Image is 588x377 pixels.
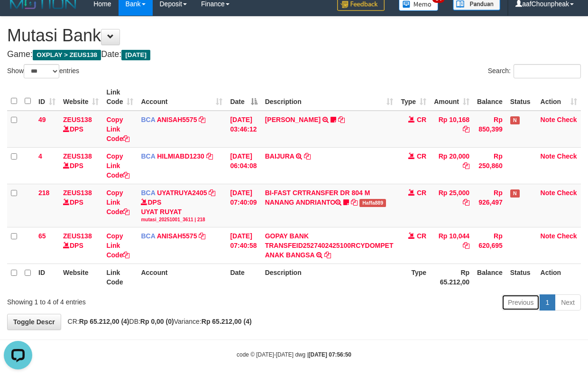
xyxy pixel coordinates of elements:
[514,64,581,78] input: Search:
[510,189,520,198] span: Has Note
[537,84,581,111] th: Action: activate to sort column ascending
[502,294,540,311] a: Previous
[226,147,261,184] td: [DATE] 06:04:08
[38,189,49,197] span: 218
[324,251,331,259] a: Copy GOPAY BANK TRANSFEID2527402425100RCYDOMPET ANAK BANGSA to clipboard
[226,84,261,111] th: Date: activate to sort column descending
[506,84,537,111] th: Status
[7,50,581,59] h4: Game: Date:
[473,111,506,148] td: Rp 850,399
[38,152,42,160] span: 4
[209,189,215,197] a: Copy UYATRUYA2405 to clipboard
[102,84,137,111] th: Link Code: activate to sort column ascending
[237,351,351,358] small: code © [DATE]-[DATE] dwg |
[199,232,205,240] a: Copy ANISAH5575 to clipboard
[141,198,222,223] div: DPS UYAT RUYAT
[63,189,92,197] a: ZEUS138
[202,318,252,325] strong: Rp 65.212,00 (4)
[555,294,581,311] a: Next
[417,116,426,123] span: CR
[7,64,79,78] label: Show entries
[261,184,397,227] td: BI-FAST CRTRANSFER DR 804 M NANANG ANDRIANTO
[59,184,102,227] td: DPS
[226,264,261,291] th: Date
[4,4,32,32] button: Open LiveChat chat widget
[417,152,426,160] span: CR
[463,125,469,133] a: Copy Rp 10,168 to clipboard
[557,116,577,123] a: Check
[7,314,61,330] a: Toggle Descr
[397,84,430,111] th: Type: activate to sort column ascending
[473,227,506,264] td: Rp 620,695
[557,232,577,240] a: Check
[265,232,394,259] a: GOPAY BANK TRANSFEID2527402425100RCYDOMPET ANAK BANGSA
[463,198,469,206] a: Copy Rp 25,000 to clipboard
[63,152,92,160] a: ZEUS138
[102,264,137,291] th: Link Code
[261,84,397,111] th: Description: activate to sort column ascending
[7,293,238,307] div: Showing 1 to 4 of 4 entries
[141,152,155,160] span: BCA
[557,189,577,197] a: Check
[539,294,555,311] a: 1
[226,111,261,148] td: [DATE] 03:46:12
[265,116,321,123] a: [PERSON_NAME]
[541,232,555,240] a: Note
[206,152,213,160] a: Copy HILMIABD1230 to clipboard
[430,111,473,148] td: Rp 10,168
[309,351,351,358] strong: [DATE] 07:56:50
[38,232,46,240] span: 65
[106,189,129,216] a: Copy Link Code
[59,147,102,184] td: DPS
[473,184,506,227] td: Rp 926,497
[226,227,261,264] td: [DATE] 07:40:58
[473,84,506,111] th: Balance
[541,189,555,197] a: Note
[199,116,205,123] a: Copy ANISAH5575 to clipboard
[510,116,520,124] span: Has Note
[351,198,358,206] a: Copy BI-FAST CRTRANSFER DR 804 M NANANG ANDRIANTO to clipboard
[106,116,129,142] a: Copy Link Code
[417,232,426,240] span: CR
[7,26,581,45] h1: Mutasi Bank
[537,264,581,291] th: Action
[141,217,222,223] div: mutasi_20251001_3611 | 218
[430,184,473,227] td: Rp 25,000
[430,227,473,264] td: Rp 10,044
[59,227,102,264] td: DPS
[141,189,155,197] span: BCA
[463,162,469,170] a: Copy Rp 20,000 to clipboard
[157,232,197,240] a: ANISAH5575
[506,264,537,291] th: Status
[63,116,92,123] a: ZEUS138
[473,147,506,184] td: Rp 250,860
[63,318,252,325] span: CR: DB: Variance:
[38,116,46,123] span: 49
[488,64,581,78] label: Search:
[59,111,102,148] td: DPS
[137,264,226,291] th: Account
[417,189,426,197] span: CR
[157,189,207,197] a: UYATRUYA2405
[557,152,577,160] a: Check
[430,147,473,184] td: Rp 20,000
[137,84,226,111] th: Account: activate to sort column ascending
[261,264,397,291] th: Description
[473,264,506,291] th: Balance
[430,84,473,111] th: Amount: activate to sort column ascending
[33,50,101,60] span: OXPLAY > ZEUS138
[35,84,59,111] th: ID: activate to sort column ascending
[35,264,59,291] th: ID
[141,116,155,123] span: BCA
[430,264,473,291] th: Rp 65.212,00
[541,152,555,160] a: Note
[63,232,92,240] a: ZEUS138
[359,199,386,207] span: Haffa889
[157,116,197,123] a: ANISAH5575
[541,116,555,123] a: Note
[59,84,102,111] th: Website: activate to sort column ascending
[304,152,311,160] a: Copy BAIJURA to clipboard
[338,116,345,123] a: Copy INA PAUJANAH to clipboard
[79,318,129,325] strong: Rp 65.212,00 (4)
[59,264,102,291] th: Website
